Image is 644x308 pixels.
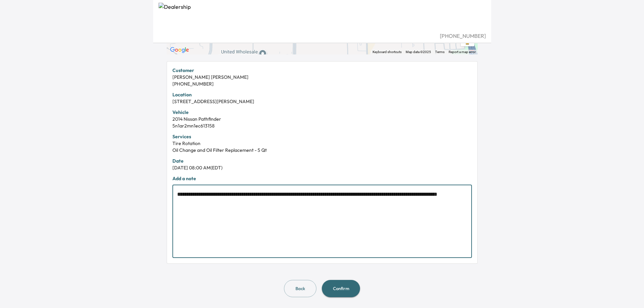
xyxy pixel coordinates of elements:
[172,116,472,122] div: 2014 Nissan Pathfinder
[172,109,189,115] strong: Vehicle
[373,50,402,54] button: Keyboard shortcuts
[322,280,360,297] button: Confirm
[284,280,316,297] button: Back
[172,140,472,147] div: Tire Rotation
[172,134,191,140] strong: Services
[172,164,472,171] div: [DATE] 08:00 AM (EDT)
[168,46,191,54] a: Open this area in Google Maps (opens a new window)
[168,46,191,54] img: Google
[172,158,184,164] strong: Date
[172,175,196,182] strong: Add a note
[172,80,472,87] div: [PHONE_NUMBER]
[172,67,194,73] strong: Customer
[435,50,445,54] a: Terms (opens in new tab)
[159,3,486,32] img: Dealership
[172,92,192,98] strong: Location
[159,32,486,40] div: [PHONE_NUMBER]
[172,74,472,80] div: [PERSON_NAME] [PERSON_NAME]
[449,50,476,54] a: Report a map error
[406,50,431,54] span: Map data ©2025
[172,98,472,105] div: [STREET_ADDRESS][PERSON_NAME]
[172,147,472,153] div: Oil Change and Oil Filter Replacement - 5 Qt
[172,122,472,129] div: 5n1ar2mn1ec613158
